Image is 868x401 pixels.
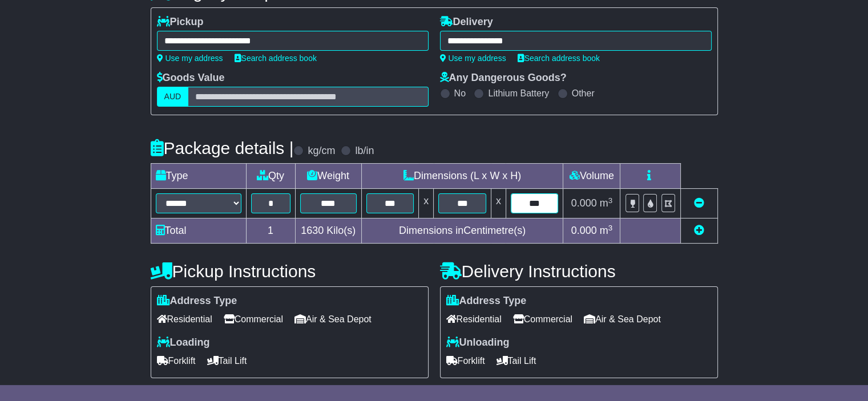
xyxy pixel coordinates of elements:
[600,197,613,209] span: m
[157,337,210,349] label: Loading
[301,225,324,236] span: 1630
[361,164,563,189] td: Dimensions (L x W x H)
[157,72,225,84] label: Goods Value
[355,145,374,157] label: lb/in
[571,225,597,236] span: 0.000
[518,54,600,63] a: Search address book
[246,164,295,189] td: Qty
[157,295,237,307] label: Address Type
[419,189,434,218] td: x
[157,352,196,370] span: Forklift
[571,197,597,209] span: 0.000
[151,164,246,189] td: Type
[157,54,223,63] a: Use my address
[446,310,502,328] span: Residential
[157,16,204,29] label: Pickup
[151,139,294,157] h4: Package details |
[157,310,212,328] span: Residential
[446,337,510,349] label: Unloading
[440,262,718,281] h4: Delivery Instructions
[563,164,620,189] td: Volume
[224,310,283,328] span: Commercial
[440,16,493,29] label: Delivery
[440,72,567,84] label: Any Dangerous Goods?
[694,197,704,209] a: Remove this item
[308,145,335,157] label: kg/cm
[446,352,485,370] span: Forklift
[157,87,189,107] label: AUD
[513,310,572,328] span: Commercial
[207,352,247,370] span: Tail Lift
[235,54,317,63] a: Search address book
[488,88,549,99] label: Lithium Battery
[600,225,613,236] span: m
[246,218,295,244] td: 1
[608,224,613,232] sup: 3
[446,295,527,307] label: Address Type
[491,189,506,218] td: x
[496,352,536,370] span: Tail Lift
[572,88,595,99] label: Other
[295,218,361,244] td: Kilo(s)
[584,310,661,328] span: Air & Sea Depot
[608,196,613,205] sup: 3
[151,262,429,281] h4: Pickup Instructions
[694,225,704,236] a: Add new item
[295,164,361,189] td: Weight
[454,88,466,99] label: No
[440,54,506,63] a: Use my address
[294,310,372,328] span: Air & Sea Depot
[361,218,563,244] td: Dimensions in Centimetre(s)
[151,218,246,244] td: Total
